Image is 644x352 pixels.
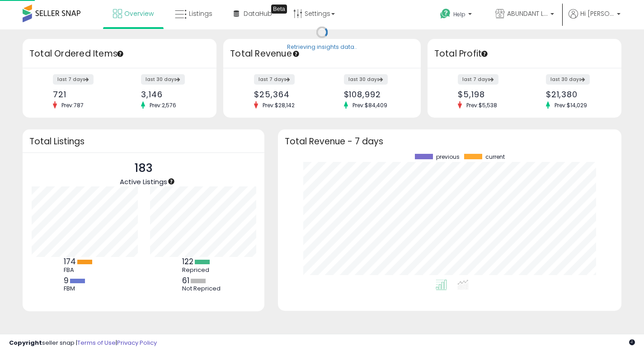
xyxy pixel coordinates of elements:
[287,43,357,52] div: Retrieving insights data..
[569,9,620,29] a: Hi [PERSON_NAME]
[120,177,167,186] span: Active Listings
[480,50,489,58] div: Tooltip anchor
[292,50,300,58] div: Tooltip anchor
[344,74,388,85] label: last 30 days
[141,74,185,85] label: last 30 days
[64,275,69,286] b: 9
[64,256,76,267] b: 174
[64,266,104,274] div: FBA
[550,101,592,109] span: Prev: $14,029
[182,266,223,274] div: Repriced
[254,90,315,99] div: $25,364
[244,9,272,18] span: DataHub
[344,90,405,99] div: $108,992
[433,1,481,29] a: Help
[53,90,113,99] div: 721
[77,338,116,347] a: Terms of Use
[29,48,210,60] h3: Total Ordered Items
[507,9,548,18] span: ABUNDANT LiFE
[258,101,299,109] span: Prev: $28,142
[485,154,505,160] span: current
[458,90,517,99] div: $5,198
[453,10,465,18] span: Help
[124,9,154,18] span: Overview
[182,275,189,286] b: 61
[9,338,42,347] strong: Copyright
[462,101,502,109] span: Prev: $5,538
[458,74,498,85] label: last 7 days
[434,48,615,60] h3: Total Profit
[116,50,124,58] div: Tooltip anchor
[117,338,157,347] a: Privacy Policy
[29,138,258,145] h3: Total Listings
[189,9,212,18] span: Listings
[9,339,157,347] div: seller snap | |
[182,256,193,267] b: 122
[182,285,223,292] div: Not Repriced
[436,154,460,160] span: previous
[546,90,606,99] div: $21,380
[254,74,295,85] label: last 7 days
[167,177,175,186] div: Tooltip anchor
[580,9,614,18] span: Hi [PERSON_NAME]
[271,5,287,14] div: Tooltip anchor
[57,101,88,109] span: Prev: 787
[440,8,451,19] i: Get Help
[546,74,590,85] label: last 30 days
[348,101,392,109] span: Prev: $84,409
[141,90,201,99] div: 3,146
[120,160,167,177] p: 183
[64,285,104,292] div: FBM
[145,101,181,109] span: Prev: 2,576
[53,74,94,85] label: last 7 days
[285,138,615,145] h3: Total Revenue - 7 days
[230,48,414,60] h3: Total Revenue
